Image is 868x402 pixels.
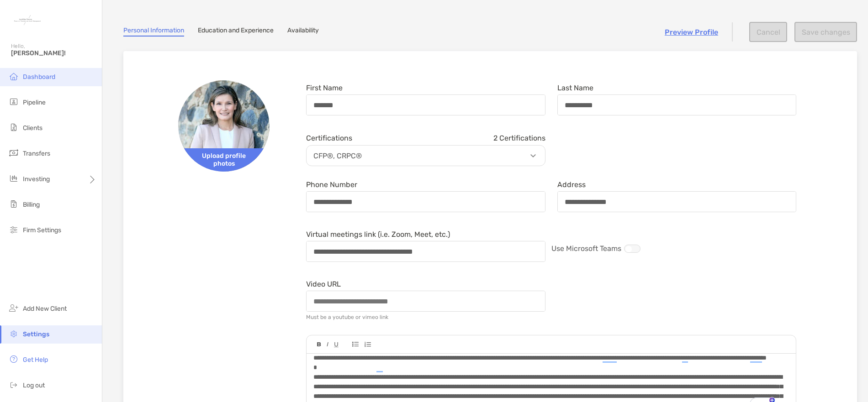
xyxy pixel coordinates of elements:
img: dashboard icon [8,71,19,82]
span: Dashboard [23,73,55,81]
span: 2 Certifications [493,134,545,142]
span: Transfers [23,150,50,157]
img: Editor control icon [317,342,321,347]
label: Virtual meetings link (i.e. Zoom, Meet, etc.) [306,230,450,238]
img: Editor control icon [334,342,339,347]
span: Use Microsoft Teams [551,244,621,253]
span: Get Help [23,356,48,364]
img: settings icon [8,328,19,339]
label: Last Name [557,84,593,92]
img: clients icon [8,122,19,133]
img: Avatar [178,80,270,172]
span: Investing [23,175,50,183]
span: Log out [23,381,45,389]
img: investing icon [8,173,19,184]
div: Certifications [306,134,545,142]
a: Preview Profile [665,28,718,37]
img: Zoe Logo [11,4,44,37]
img: Editor control icon [327,342,328,347]
img: Editor control icon [364,342,371,347]
img: pipeline icon [8,96,19,107]
span: Upload profile photos [178,148,270,172]
span: Firm Settings [23,226,61,234]
img: Editor control icon [352,342,359,347]
label: Phone Number [306,181,357,188]
img: billing icon [8,198,19,209]
img: add_new_client icon [8,303,19,313]
img: transfers icon [8,147,19,158]
span: Billing [23,201,40,209]
img: get-help icon [8,354,19,365]
a: Education and Experience [198,26,274,37]
a: Availability [287,26,319,37]
img: firm-settings icon [8,224,19,235]
span: Clients [23,124,42,132]
label: First Name [306,84,343,92]
span: Add New Client [23,305,67,313]
div: Must be a youtube or vimeo link [306,314,388,320]
label: Video URL [306,280,341,288]
label: Address [557,181,586,188]
p: CFP®, CRPC® [309,150,547,162]
span: [PERSON_NAME]! [11,49,96,57]
span: Pipeline [23,99,46,106]
a: Personal Information [123,26,184,37]
img: logout icon [8,379,19,390]
span: Settings [23,330,49,338]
